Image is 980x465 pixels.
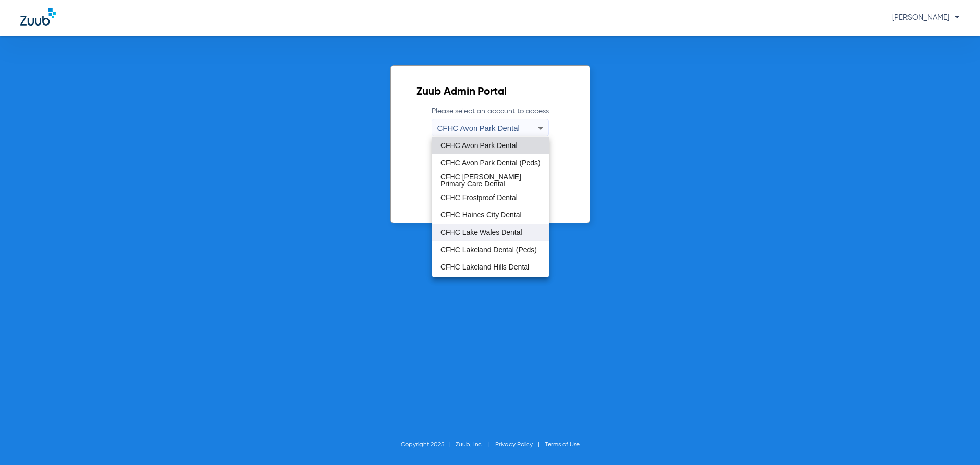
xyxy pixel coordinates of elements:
span: CFHC Lakeland Dental (Peds) [440,246,537,253]
span: CFHC Lakeland Hills Dental [440,263,529,271]
span: CFHC Avon Park Dental [440,142,518,149]
span: CFHC [PERSON_NAME] Primary Care Dental [440,173,541,187]
span: CFHC Avon Park Dental (Peds) [440,159,541,166]
span: CFHC Lake Wales Dental [440,229,522,236]
span: CFHC Frostproof Dental [440,194,518,201]
span: CFHC Haines City Dental [440,211,522,218]
iframe: Chat Widget [929,416,980,465]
